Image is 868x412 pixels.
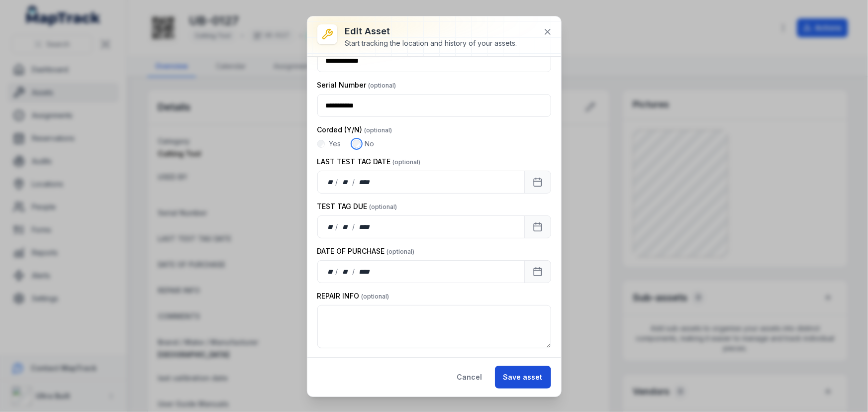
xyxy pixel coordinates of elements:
[326,177,336,187] div: day,
[524,260,551,283] button: Calendar
[326,267,336,277] div: day,
[335,222,339,232] div: /
[317,125,392,135] label: Corded (Y/N)
[326,222,336,232] div: day,
[345,38,517,48] div: Start tracking the location and history of your assets.
[524,215,551,238] button: Calendar
[345,24,517,38] h3: Edit asset
[335,177,339,187] div: /
[335,267,339,277] div: /
[317,157,421,167] label: LAST TEST TAG DATE
[356,267,374,277] div: year,
[317,356,389,366] label: COMMENTS
[365,139,374,149] label: No
[356,177,374,187] div: year,
[449,366,491,389] button: Cancel
[329,139,341,149] label: Yes
[339,222,352,232] div: month,
[352,222,356,232] div: /
[317,202,397,211] label: TEST TAG DUE
[352,267,356,277] div: /
[339,267,352,277] div: month,
[317,80,396,90] label: Serial Number
[524,171,551,194] button: Calendar
[317,291,389,301] label: REPAIR INFO
[495,366,551,389] button: Save asset
[352,177,356,187] div: /
[317,246,415,256] label: DATE OF PURCHASE
[356,222,374,232] div: year,
[339,177,352,187] div: month,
